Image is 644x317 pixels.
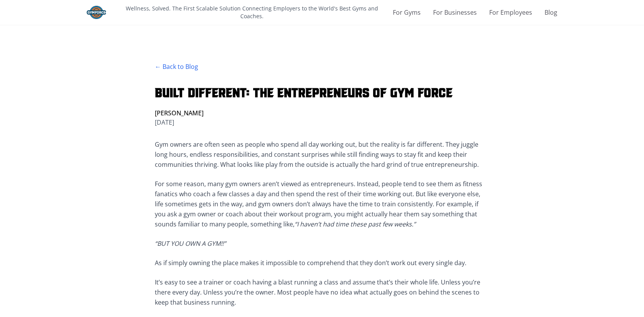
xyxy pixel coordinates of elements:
[155,108,204,118] p: [PERSON_NAME]
[545,8,557,17] a: Blog
[393,8,421,17] a: For Gyms
[155,139,489,170] p: Gym owners are often seen as people who spend all day working out, but the reality is far differe...
[155,62,198,71] button: ← Back to Blog
[155,258,489,268] p: As if simply owning the place makes it impossible to comprehend that they don’t work out every si...
[114,5,390,20] p: Wellness, Solved. The First Scalable Solution Connecting Employers to the World's Best Gyms and C...
[433,8,477,17] a: For Businesses
[155,179,489,229] p: For some reason, many gym owners aren’t viewed as entrepreneurs. Instead, people tend to see them...
[155,84,489,99] h1: Built Different: The Entrepreneurs of Gym Force
[489,8,532,17] a: For Employees
[155,277,489,307] p: It’s easy to see a trainer or coach having a blast running a class and assume that’s their whole ...
[155,239,226,248] em: “BUT YOU OWN A GYM!!”
[295,220,416,228] em: “I haven’t had time these past few weeks.”
[87,6,106,19] img: Gym Force Logo
[155,118,204,127] p: [DATE]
